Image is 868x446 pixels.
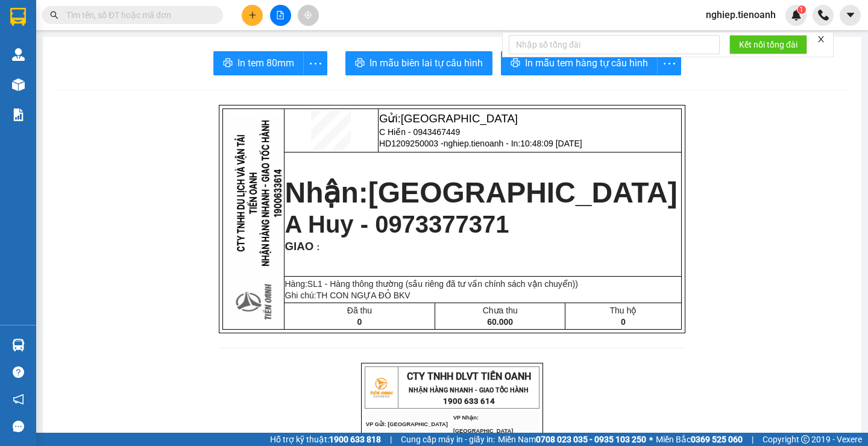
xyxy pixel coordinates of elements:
[355,58,365,69] span: printer
[511,58,520,69] span: printer
[285,177,678,209] strong: Nhận:
[817,35,825,43] span: close
[621,317,626,327] span: 0
[13,366,24,378] span: question-circle
[12,108,25,121] img: solution-icon
[370,55,483,71] span: In mẫu biên lai tự cấu hình
[801,435,810,444] span: copyright
[501,51,658,75] button: printerIn mẫu tem hàng tự cấu hình
[729,35,807,54] button: Kết nối tổng đài
[536,435,646,444] strong: 0708 023 035 - 0935 103 250
[304,11,312,19] span: aim
[799,5,804,14] span: 1
[649,437,653,442] span: ⚪️
[840,5,861,26] button: caret-down
[379,127,460,137] span: C Hiền - 0943467449
[313,242,319,252] span: :
[304,56,327,71] span: more
[379,112,518,125] span: Gửi:
[791,10,802,20] img: icon-new-feature
[242,5,263,26] button: plus
[285,211,509,237] span: A Huy - 0973377371
[656,433,743,446] span: Miền Bắc
[818,10,829,20] img: phone-icon
[752,433,753,446] span: |
[401,112,518,125] span: [GEOGRAPHIC_DATA]
[12,78,25,91] img: warehouse-icon
[845,10,856,20] span: caret-down
[691,435,743,444] strong: 0369 525 060
[443,397,495,406] strong: 1900 633 614
[13,421,24,432] span: message
[285,279,578,289] span: Hàng:SL
[248,11,257,19] span: plus
[407,371,531,382] span: CTY TNHH DLVT TIẾN OANH
[657,51,681,75] button: more
[285,240,314,253] span: GIAO
[237,55,294,71] span: In tem 80mm
[366,372,396,403] img: logo
[797,5,806,14] sup: 1
[347,306,372,315] span: Đã thu
[444,139,582,148] span: nghiep.tienoanh - In:
[316,291,410,300] span: TH CON NGỰA ĐỎ BKV
[368,177,678,209] span: [GEOGRAPHIC_DATA]
[357,317,362,327] span: 0
[318,279,578,289] span: 1 - Hàng thông thường (sầu riêng đã tư vấn chính sách vận chuyển))
[498,433,646,446] span: Miền Nam
[50,11,58,19] span: search
[66,8,209,22] input: Tìm tên, số ĐT hoặc mã đơn
[298,5,319,26] button: aim
[10,8,26,26] img: logo-vxr
[525,55,648,71] span: In mẫu tem hàng tự cấu hình
[487,317,513,327] span: 60.000
[276,11,285,19] span: file-add
[696,7,785,22] span: nghiep.tienoanh
[379,139,582,148] span: HD1209250003 -
[303,51,327,75] button: more
[409,386,529,394] strong: NHẬN HÀNG NHANH - GIAO TỐC HÀNH
[401,433,495,446] span: Cung cấp máy in - giấy in:
[12,339,25,351] img: warehouse-icon
[13,394,24,405] span: notification
[12,48,25,61] img: warehouse-icon
[223,58,233,69] span: printer
[520,139,582,148] span: 10:48:09 [DATE]
[453,415,514,434] span: VP Nhận: [GEOGRAPHIC_DATA]
[483,306,518,315] span: Chưa thu
[345,51,492,75] button: printerIn mẫu biên lai tự cấu hình
[329,435,381,444] strong: 1900 633 818
[270,5,291,26] button: file-add
[366,421,448,427] span: VP Gửi: [GEOGRAPHIC_DATA]
[609,306,637,315] span: Thu hộ
[739,38,797,51] span: Kết nối tổng đài
[390,433,392,446] span: |
[213,51,304,75] button: printerIn tem 80mm
[509,35,720,54] input: Nhập số tổng đài
[270,433,381,446] span: Hỗ trợ kỹ thuật:
[285,291,410,300] span: Ghi chú:
[658,56,681,71] span: more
